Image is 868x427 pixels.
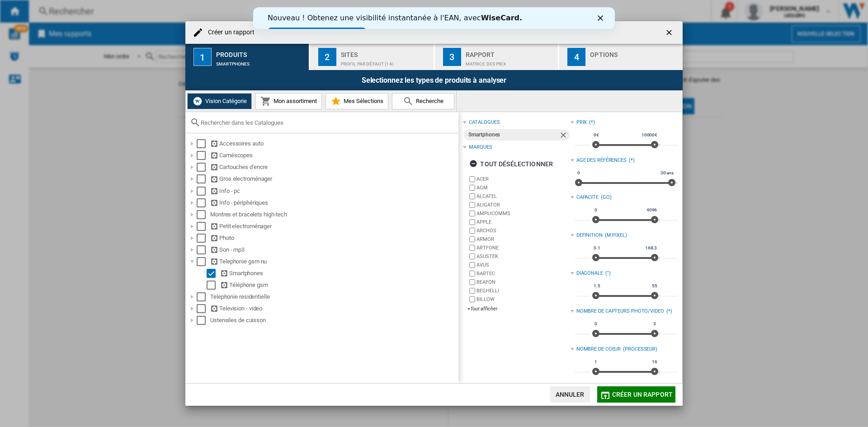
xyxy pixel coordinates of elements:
div: Petit electroménager [210,222,457,231]
button: Recherche [392,93,454,109]
input: brand.name [469,202,475,208]
md-checkbox: Select [197,245,210,254]
span: 10000€ [640,131,659,139]
div: 2 [318,48,336,66]
div: Options [590,47,679,57]
div: Info - pc [210,187,457,196]
ng-md-icon: getI18NText('BUTTONS.CLOSE_DIALOG') [665,28,675,39]
div: Profil par défaut (14) [341,57,430,66]
button: getI18NText('BUTTONS.CLOSE_DIALOG') [661,23,679,42]
span: 3 [652,320,657,328]
button: Mon assortiment [255,93,322,109]
input: brand.name [469,211,475,216]
md-checkbox: Select [197,234,210,243]
div: (PROCESSEUR) [623,346,678,353]
div: Ustensiles de cuisson [210,316,457,325]
div: Produits [216,47,305,57]
span: 30 ans [659,169,675,177]
span: 4096 [645,206,659,214]
label: ARTFONE [476,244,570,251]
div: NOMBRE DE COEUR [576,346,621,353]
div: Fermer [344,8,354,14]
span: 0€ [592,131,600,139]
md-checkbox: Select [197,151,210,160]
md-checkbox: Select [197,210,210,219]
label: ACER [476,176,570,183]
input: brand.name [469,176,475,182]
input: brand.name [469,185,475,191]
md-checkbox: Select [197,316,210,325]
input: brand.name [469,193,475,199]
label: BARTEC [476,270,570,277]
div: Age des références [576,157,627,164]
md-checkbox: Select [197,222,210,231]
div: Cartouches d'encre [210,163,457,172]
div: Téléphone gsm [220,281,457,290]
label: AGM [476,184,570,191]
span: Vision Catégorie [203,98,247,104]
input: brand.name [469,262,475,268]
span: 1.5 [592,282,602,290]
md-checkbox: Select [197,304,210,313]
label: BEAFON [476,279,570,286]
iframe: Intercom live chat bannière [253,7,615,29]
md-checkbox: Select [197,174,210,183]
span: 16 [651,358,659,366]
label: ALCATEL [476,193,570,200]
md-checkbox: Select [197,163,210,172]
div: Gros electroménager [210,174,457,183]
img: wiser-icon-white.png [192,96,203,107]
button: Mes Sélections [325,93,388,109]
div: Television - video [210,304,457,313]
div: 1 [193,48,212,66]
label: BEGHELLI [476,287,570,294]
div: Rapport [466,47,555,57]
button: 1 Produits Smartphones [185,44,310,70]
label: AVUS [476,262,570,268]
div: +Tout afficher [467,305,570,312]
input: brand.name [469,296,475,302]
div: Telephonie gsm nu [210,257,457,266]
div: 4 [567,48,585,66]
div: Son - mp3 [210,245,457,254]
span: 0.1 [592,244,602,252]
div: Marques [469,144,492,151]
div: 3 [443,48,461,66]
input: Rechercher dans les Catalogues [201,119,454,126]
input: brand.name [469,253,475,259]
div: Accessoires auto [210,139,457,148]
div: Smartphones [216,57,305,66]
label: ALIGATOR [476,202,570,208]
md-checkbox: Select [197,139,210,148]
span: Mes Sélections [341,98,383,104]
span: Mon assortiment [271,98,317,104]
div: catalogues [469,119,500,126]
div: Telephonie residentielle [210,292,457,301]
button: Annuler [550,386,590,403]
span: 0 [593,206,599,214]
input: brand.name [469,236,475,242]
button: tout désélectionner [467,156,556,172]
button: 3 Rapport Matrice des prix [435,44,559,70]
button: 2 Sites Profil par défaut (14) [310,44,434,70]
span: 0 [576,169,581,177]
md-checkbox: Select [197,257,210,266]
md-checkbox: Select [197,292,210,301]
ng-md-icon: Retirer [559,131,570,141]
div: Montres et bracelets high-tech [210,210,457,219]
span: 55 [651,282,659,290]
input: brand.name [469,228,475,234]
a: Essayez dès maintenant ! [14,20,113,31]
div: CAPACITE [576,194,599,201]
button: 4 Options [559,44,683,70]
span: 0 [593,320,599,328]
div: Sites [341,47,430,57]
div: NOMBRE DE CAPTEURS PHOTO/VIDEO [576,308,664,315]
md-checkbox: Select [207,281,220,290]
span: Recherche [414,98,443,104]
label: BILLOW [476,296,570,303]
div: Photo [210,234,457,243]
div: Selectionnez les types de produits à analyser [185,70,683,90]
